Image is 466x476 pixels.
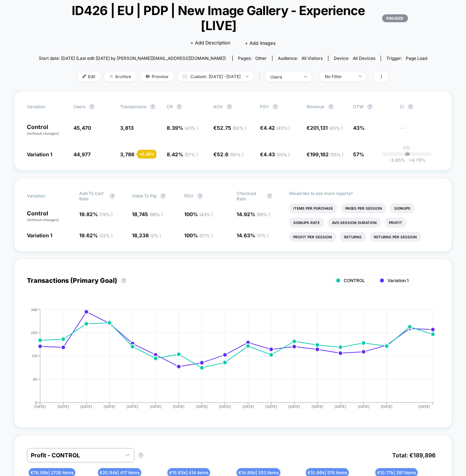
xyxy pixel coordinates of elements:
span: CONTROL [344,278,365,283]
button: ? [150,104,156,110]
tspan: [DATE] [381,404,393,409]
img: end [110,75,113,78]
button: ? [197,193,203,199]
p: Control [27,210,72,223]
button: ? [160,193,166,199]
span: 4.42 [263,125,290,131]
span: 52.75 [217,125,246,131]
tspan: [DATE] [34,404,46,409]
span: ( 78 % ) [99,212,113,217]
span: 19.62 % [79,232,113,238]
li: Avg Session Duration [328,218,381,228]
span: Variation [27,191,66,201]
span: 4.43 [263,151,290,157]
span: ( 45 % ) [276,125,290,131]
span: + Add Images [245,40,276,46]
span: 57% [353,151,364,157]
span: 52.6 [217,151,243,157]
li: Signups Rate [289,218,324,228]
tspan: [DATE] [173,404,185,409]
span: Variation 1 [387,278,409,283]
tspan: [DATE] [265,404,277,409]
span: 4.79 % [405,157,425,163]
tspan: [DATE] [104,404,115,409]
span: Device: [328,56,381,61]
tspan: 170 [32,353,37,358]
tspan: [DATE] [418,404,430,409]
p: PAUSED [382,14,408,22]
span: 18,238 [132,232,161,238]
tspan: [DATE] [312,404,323,409]
img: end [304,76,307,77]
span: + [409,157,412,163]
span: 8.42 % [167,151,198,157]
span: ID426 | EU | PDP | New Image Gallery - Experience [LIVE] [58,3,408,33]
span: 14.92 % [237,211,270,217]
span: ( 89 % ) [257,212,270,217]
img: end [359,76,361,77]
span: € [260,125,290,131]
tspan: 85 [33,377,37,381]
span: 19.82 % [79,211,113,217]
button: ? [89,104,95,110]
li: Items Per Purchase [289,203,337,213]
span: ( 55 % ) [330,152,343,157]
tspan: [DATE] [127,404,138,409]
button: ? [367,104,373,110]
button: ? [176,104,182,110]
tspan: 255 [31,330,37,334]
span: 43% [353,125,365,131]
span: -3.85 % [389,157,405,163]
span: (without changes) [27,218,59,222]
span: Visits To Plp [132,193,157,199]
div: Pages: [238,56,267,61]
tspan: [DATE] [289,404,300,409]
span: all devices [353,56,375,61]
div: Trigger: [386,56,427,61]
span: Start date: [DATE] (Last edit [DATE] by [PERSON_NAME][EMAIL_ADDRESS][DOMAIN_NAME]) [39,56,226,61]
span: ( 43 % ) [199,212,213,217]
span: € [306,125,343,131]
span: AOV [213,104,223,109]
span: 201,131 [310,125,343,131]
span: Total: € 189,896 [389,448,439,462]
span: 100 % [184,211,213,217]
p: Control [27,124,66,136]
span: Variation [27,104,66,110]
span: ( 22 % ) [99,233,113,238]
img: edit [82,75,86,78]
span: 44,977 [73,151,91,157]
span: Variation 1 [27,232,52,238]
span: 199,162 [310,151,343,157]
span: ( 50 % ) [233,125,246,131]
li: Profit Per Session [289,232,336,242]
div: users [270,74,299,80]
span: € [306,151,343,157]
span: 14.63 % [237,232,268,238]
img: calendar [183,75,187,78]
span: Custom: [DATE] - [DATE] [177,72,254,81]
img: end [246,76,248,77]
span: 8.39 % [167,125,198,131]
li: Returns Per Session [370,232,421,242]
span: 3,813 [120,125,134,131]
tspan: 340 [31,307,37,311]
span: Variation 1 [27,151,52,157]
li: Profit [385,218,406,228]
span: (without changes) [27,131,59,135]
span: CI [400,104,439,110]
span: | [257,72,265,82]
tspan: [DATE] [219,404,231,409]
span: 45,470 [73,125,91,131]
p: 0% [403,145,410,151]
span: ( 2 % ) [150,233,161,238]
span: CR [167,104,173,109]
button: ? [121,278,127,284]
span: Transactions [120,104,146,109]
button: ? [408,104,413,110]
span: Preview [140,72,174,81]
span: ( 45 % ) [329,125,343,131]
span: 100 % [184,232,213,238]
span: other [255,56,267,61]
span: ( 57 % ) [199,233,213,238]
